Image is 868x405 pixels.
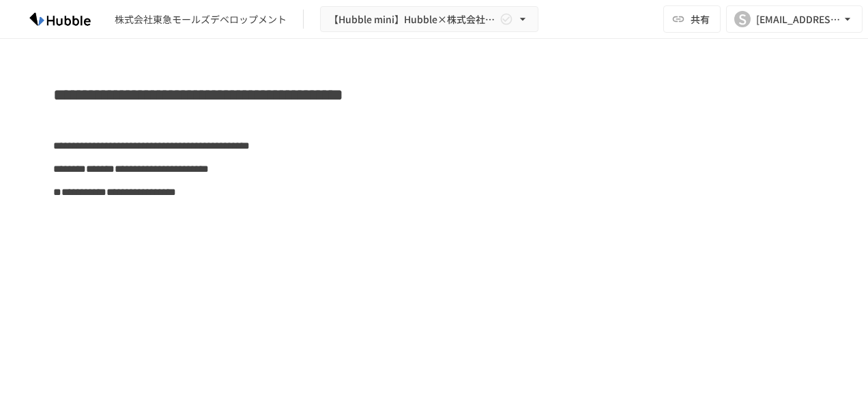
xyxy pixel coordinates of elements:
div: 株式会社東急モールズデベロップメント [115,12,287,27]
img: HzDRNkGCf7KYO4GfwKnzITak6oVsp5RHeZBEM1dQFiQ [16,8,104,30]
button: 【Hubble mini】Hubble×株式会社東急モールズデベロップメント オンボーディングプロジェクト [320,6,538,33]
span: 共有 [691,12,710,27]
span: 【Hubble mini】Hubble×株式会社東急モールズデベロップメント オンボーディングプロジェクト [329,11,497,28]
div: [EMAIL_ADDRESS][DOMAIN_NAME] [756,11,841,28]
button: 共有 [663,5,721,33]
div: S [734,11,751,27]
button: S[EMAIL_ADDRESS][DOMAIN_NAME] [726,5,863,33]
